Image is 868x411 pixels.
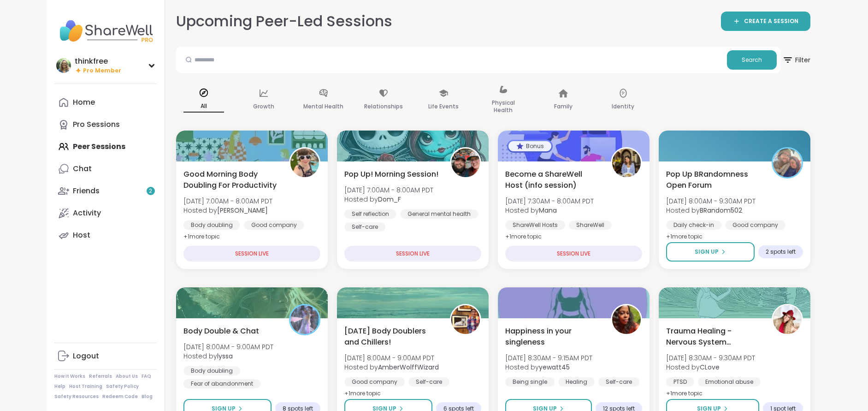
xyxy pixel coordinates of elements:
div: Activity [73,208,101,218]
img: yewatt45 [612,305,641,334]
b: [PERSON_NAME] [217,206,268,215]
div: Body doubling [183,220,240,230]
div: Logout [73,351,99,361]
span: Hosted by [666,206,756,215]
h2: Upcoming Peer-Led Sessions [176,11,392,32]
button: Search [727,50,777,70]
span: Hosted by [183,206,272,215]
a: Home [54,91,157,113]
span: Hosted by [505,363,592,372]
button: Filter [782,47,810,73]
div: Chat [73,164,92,174]
img: lyssa [290,305,319,334]
a: Activity [54,202,157,224]
div: Self-care [408,377,449,387]
b: BRandom502 [700,206,742,215]
div: Good company [725,220,785,230]
img: Adrienne_QueenOfTheDawn [290,149,319,177]
a: Chat [54,158,157,180]
a: Help [54,383,65,390]
p: Relationships [364,101,403,112]
a: Referrals [89,373,112,380]
div: SESSION LIVE [505,246,642,262]
p: Mental Health [303,101,343,112]
span: CREATE A SESSION [744,18,798,25]
span: [DATE] 8:00AM - 9:00AM PDT [183,342,273,351]
div: Self reflection [344,209,396,219]
span: 2 spots left [766,248,796,256]
div: SESSION LIVE [183,246,320,262]
a: About Us [116,373,138,380]
span: Body Double & Chat [183,326,259,337]
span: 2 [149,187,152,195]
b: AmberWolffWizard [378,363,439,372]
span: Hosted by [183,351,273,361]
div: Host [73,230,90,240]
a: CREATE A SESSION [721,12,810,31]
span: Hosted by [505,206,594,215]
span: Pro Member [83,67,121,75]
span: Trauma Healing - Nervous System Regulation [666,326,762,348]
div: Being single [505,377,555,387]
p: Physical Health [483,97,524,116]
span: Pop Up BRandomness Open Forum [666,169,762,191]
img: ShareWell Nav Logo [54,15,157,47]
div: General mental health [400,209,478,219]
img: Dom_F [451,149,480,177]
span: Hosted by [666,363,755,372]
a: Blog [142,393,153,400]
a: Host [54,224,157,246]
a: Friends2 [54,180,157,202]
span: [DATE] 8:00AM - 9:00AM PDT [344,353,439,363]
p: Identity [612,101,634,112]
a: Host Training [69,383,102,390]
b: Mana [539,206,557,215]
span: Hosted by [344,195,433,204]
div: Daily check-in [666,220,721,230]
p: Growth [253,101,274,112]
a: Pro Sessions [54,113,157,136]
div: Good company [244,220,304,230]
span: Search [742,56,762,64]
a: FAQ [142,373,151,380]
img: thinkfree [56,58,71,73]
div: Body doubling [183,366,240,375]
span: [DATE] 7:30AM - 8:00AM PDT [505,197,594,206]
div: thinkfree [75,56,121,66]
div: Home [73,97,95,107]
div: Friends [73,186,100,196]
span: [DATE] 8:30AM - 9:15AM PDT [505,353,592,363]
a: Redeem Code [102,393,138,400]
div: ShareWell Hosts [505,220,565,230]
div: ShareWell [569,220,612,230]
span: Become a ShareWell Host (info session) [505,169,601,191]
b: yewatt45 [539,363,570,372]
p: Family [554,101,573,112]
span: [DATE] 7:00AM - 8:00AM PDT [344,185,433,195]
div: Good company [344,377,405,387]
img: Mana [612,149,641,177]
button: Sign Up [666,242,755,262]
div: PTSD [666,377,694,387]
div: Self-care [344,222,385,232]
div: Emotional abuse [698,377,761,387]
p: All [183,101,224,113]
span: [DATE] 8:00AM - 9:30AM PDT [666,197,756,206]
p: Life Events [428,101,459,112]
a: Safety Policy [106,383,139,390]
div: SESSION LIVE [344,246,481,262]
a: How It Works [54,373,85,380]
span: Filter [782,49,810,71]
span: Good Morning Body Doubling For Productivity [183,169,279,191]
a: Logout [54,345,157,367]
span: Happiness in your singleness [505,326,601,348]
span: [DATE] 7:00AM - 8:00AM PDT [183,197,272,206]
div: Fear of abandonment [183,379,260,388]
span: [DATE] Body Doublers and Chillers! [344,326,440,348]
div: Pro Sessions [73,119,120,130]
b: lyssa [217,351,233,361]
a: Safety Resources [54,393,99,400]
span: Hosted by [344,363,439,372]
span: Pop Up! Morning Session! [344,169,438,180]
div: Bonus [508,141,551,151]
